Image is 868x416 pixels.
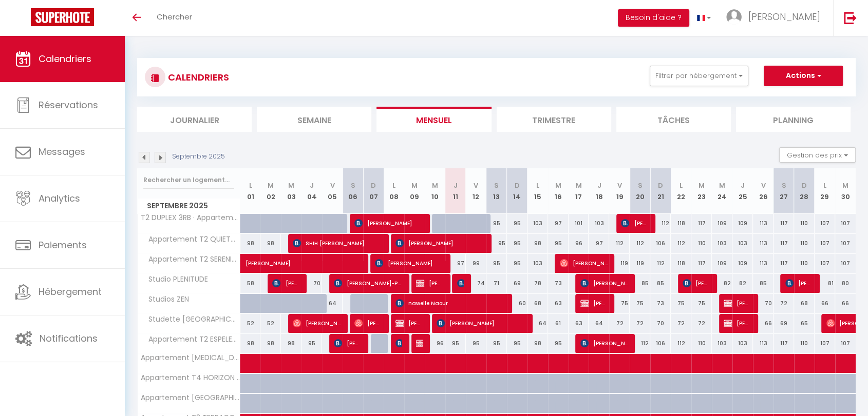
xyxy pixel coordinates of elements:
div: 112 [671,334,691,353]
span: [PERSON_NAME] [395,333,402,353]
span: Appartement [GEOGRAPHIC_DATA] (bail mobilité/ 30j min) [139,394,242,402]
div: 95 [486,234,507,253]
div: 109 [732,254,753,273]
abbr: M [411,181,418,190]
div: 58 [240,274,261,293]
span: [PERSON_NAME] [580,333,628,353]
th: 21 [650,168,671,214]
div: 70 [301,274,322,293]
div: 96 [425,334,445,353]
div: 95 [486,254,507,273]
li: Trimestre [497,107,611,132]
div: 117 [691,254,712,273]
div: 82 [712,274,732,293]
div: 99 [466,254,486,273]
div: 107 [835,334,856,353]
div: 69 [773,314,794,333]
span: [PERSON_NAME] [457,273,464,293]
th: 02 [260,168,281,214]
div: 119 [630,254,650,273]
div: 106 [650,234,671,253]
div: 95 [507,234,527,253]
div: 72 [773,294,794,313]
div: 95 [486,214,507,233]
p: Septembre 2025 [172,152,225,162]
abbr: M [699,181,705,190]
span: Appartement T2 SERENITE [139,254,242,265]
div: 113 [753,334,773,353]
div: 113 [753,214,773,233]
div: 119 [609,254,630,273]
abbr: D [802,181,807,190]
abbr: M [555,181,561,190]
abbr: J [741,181,745,190]
abbr: L [249,181,252,190]
li: Mensuel [376,107,491,132]
div: 95 [507,334,527,353]
div: 118 [671,214,691,233]
abbr: D [658,181,663,190]
div: 85 [753,274,773,293]
div: 95 [486,334,507,353]
input: Rechercher un logement... [143,171,234,189]
div: 112 [671,234,691,253]
div: 65 [794,314,815,333]
th: 22 [671,168,691,214]
div: 112 [650,214,671,233]
div: 98 [281,334,301,353]
div: 98 [240,234,261,253]
div: 75 [671,294,691,313]
div: 110 [794,334,815,353]
iframe: Chat [824,370,860,408]
div: 103 [589,214,609,233]
div: 112 [650,254,671,273]
div: 60 [507,294,527,313]
abbr: S [781,181,786,190]
span: [PERSON_NAME] [246,248,387,268]
abbr: S [494,181,499,190]
div: 71 [486,274,507,293]
div: 109 [712,254,732,273]
div: 74 [466,274,486,293]
span: [PERSON_NAME] [416,273,443,293]
abbr: J [454,181,458,190]
span: [PERSON_NAME] [621,213,648,233]
span: [PERSON_NAME] [375,253,443,273]
th: 15 [527,168,548,214]
div: 66 [753,314,773,333]
th: 30 [835,168,856,214]
li: Tâches [616,107,731,132]
div: 85 [650,274,671,293]
abbr: V [474,181,478,190]
div: 107 [835,234,856,253]
div: 107 [835,214,856,233]
div: 107 [815,254,835,273]
span: [PERSON_NAME] [580,273,628,293]
div: 98 [527,234,548,253]
span: [PERSON_NAME] [560,253,608,273]
span: Studette [GEOGRAPHIC_DATA] [139,314,242,325]
abbr: S [638,181,643,190]
abbr: M [719,181,725,190]
div: 70 [753,294,773,313]
span: SHIH [PERSON_NAME] [293,233,382,253]
span: [PERSON_NAME] [395,313,423,333]
button: Actions [764,66,843,86]
div: 63 [548,294,569,313]
div: 110 [794,214,815,233]
div: 103 [527,254,548,273]
span: Studio PLENITUDE [139,274,211,285]
div: 110 [794,234,815,253]
abbr: L [823,181,826,190]
div: 98 [240,334,261,353]
div: 112 [609,234,630,253]
div: 95 [466,334,486,353]
div: 117 [773,214,794,233]
div: 66 [835,294,856,313]
div: 109 [712,214,732,233]
th: 18 [589,168,609,214]
span: [PERSON_NAME]-POATY [334,273,402,293]
th: 08 [384,168,404,214]
div: 113 [753,234,773,253]
div: 101 [569,214,589,233]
